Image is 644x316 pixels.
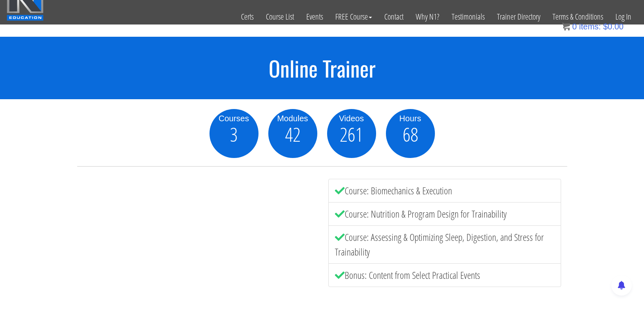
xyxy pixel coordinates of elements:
[562,22,570,31] img: icon11.png
[386,112,435,125] div: Hours
[328,202,561,226] li: Course: Nutrition & Program Design for Trainability
[209,112,258,125] div: Courses
[327,112,376,125] div: Videos
[328,225,561,264] li: Course: Assessing & Optimizing Sleep, Digestion, and Stress for Trainability
[603,22,608,31] span: $
[328,179,561,203] li: Course: Biomechanics & Execution
[403,125,418,144] span: 68
[562,22,624,31] a: 0 items: $0.00
[268,112,317,125] div: Modules
[328,263,561,287] li: Bonus: Content from Select Practical Events
[579,22,601,31] span: items:
[230,125,238,144] span: 3
[340,125,363,144] span: 261
[285,125,301,144] span: 42
[603,22,624,31] bdi: 0.00
[572,22,577,31] span: 0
